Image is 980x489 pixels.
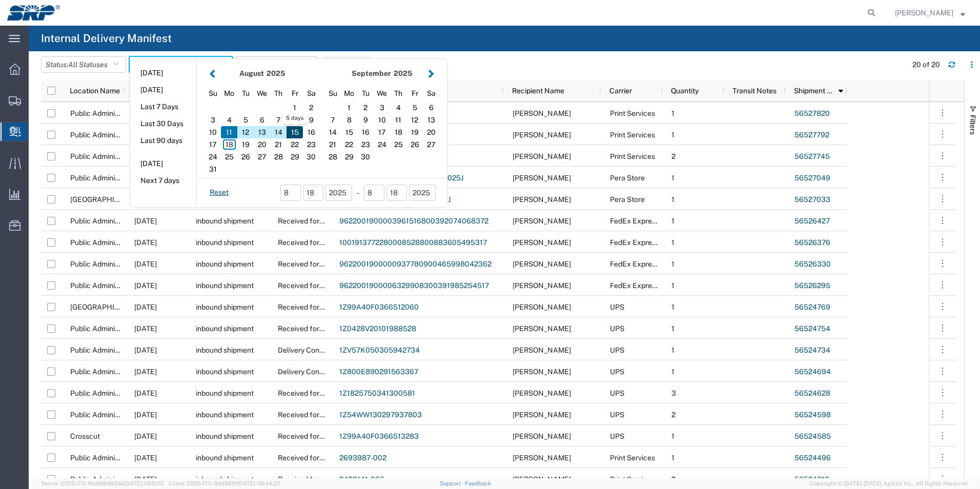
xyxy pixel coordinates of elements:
[357,126,374,138] div: 16
[374,114,390,126] div: 10
[196,281,254,290] span: inbound shipment
[196,432,254,440] span: inbound shipment
[671,411,676,419] span: 2
[254,86,270,101] div: Wednesday
[794,238,830,247] a: 56526376
[374,126,390,138] div: 17
[513,411,571,419] span: Tori Galbreath
[270,138,287,151] div: 21
[671,260,675,268] span: 1
[270,151,287,163] div: 28
[610,260,659,268] span: FedEx Express
[70,195,144,203] span: West Valley SERVICE CENTER
[303,101,319,114] div: 2
[134,346,157,354] span: 08/18/2025
[610,324,624,333] span: UPS
[270,114,287,126] div: 7
[794,174,830,182] a: 56527049
[610,217,659,225] span: FedEx Express
[205,114,221,126] div: 3
[610,454,655,462] span: Print Services
[394,69,412,77] span: 2025
[324,151,341,163] div: 28
[794,432,831,440] a: 56524585
[287,126,303,138] div: 15
[341,151,357,163] div: 29
[196,454,254,462] span: inbound shipment
[339,303,419,311] a: 1Z99A40F0366512060
[270,86,287,101] div: Thursday
[610,475,655,483] span: Print Services
[610,432,624,440] span: UPS
[287,114,303,126] div: 8
[278,281,375,290] span: Received for Internal Delivery
[130,99,196,115] button: Last 7 Days
[364,185,384,201] input: mm
[254,114,270,126] div: 6
[513,152,571,160] span: John Swift
[134,411,157,419] span: 08/18/2025
[237,480,280,486] span: [DATE] 08:44:20
[70,238,168,247] span: Public Administration Buidling
[134,324,157,333] span: 08/18/2025
[41,56,126,73] button: Status:All Statuses
[239,69,264,77] strong: August
[303,114,319,126] div: 9
[374,86,390,101] div: Wednesday
[196,475,254,483] span: inbound shipment
[513,432,571,440] span: Carol Perezchica
[409,185,436,201] input: yyyy
[357,86,374,101] div: Tuesday
[339,324,416,333] a: 1Z0428V20101988528
[254,126,270,138] div: 13
[610,303,624,311] span: UPS
[278,475,375,483] span: Received for Internal Delivery
[794,87,835,95] span: Shipment Order Id
[794,195,830,203] a: 56527033
[221,151,237,163] div: 25
[513,131,571,139] span: John Swift
[70,217,168,225] span: Public Administration Buidling
[321,56,370,73] button: Filters
[70,411,168,419] span: Public Administration Buidling
[287,86,303,101] div: Friday
[70,346,168,354] span: Public Administration Buidling
[303,185,323,201] input: dd
[513,346,571,354] span: Angelique Chavez
[70,260,168,268] span: Public Administration Buidling
[610,109,655,117] span: Print Services
[130,65,196,81] button: [DATE]
[287,101,303,114] div: 1
[671,324,675,333] span: 1
[794,131,829,139] a: 56527792
[513,238,571,247] span: Jeannie Mendoza
[205,151,221,163] div: 24
[237,138,254,151] div: 19
[671,109,675,117] span: 1
[134,303,157,311] span: 08/18/2025
[357,151,374,163] div: 30
[324,126,341,138] div: 14
[339,368,418,376] a: 1Z800E890291563367
[513,303,571,311] span: Kyle Lynch
[7,5,60,21] img: logo
[237,126,254,138] div: 12
[794,109,830,117] a: 56527820
[70,475,168,483] span: Public Administration Buidling
[221,114,237,126] div: 4
[671,195,675,203] span: 1
[41,26,172,51] h4: Internal Delivery Manifest
[196,411,254,419] span: inbound shipment
[210,188,229,198] a: Reset
[339,475,384,483] a: 2489141-006
[280,185,301,201] input: mm
[671,475,676,483] span: 2
[70,109,168,117] span: Public Administration Buidling
[130,82,196,98] button: [DATE]
[237,86,254,101] div: Tuesday
[303,126,319,138] div: 16
[390,138,406,151] div: 25
[278,324,375,333] span: Received for Internal Delivery
[134,368,157,376] span: 08/18/2025
[513,260,571,268] span: Jeffrey Breckon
